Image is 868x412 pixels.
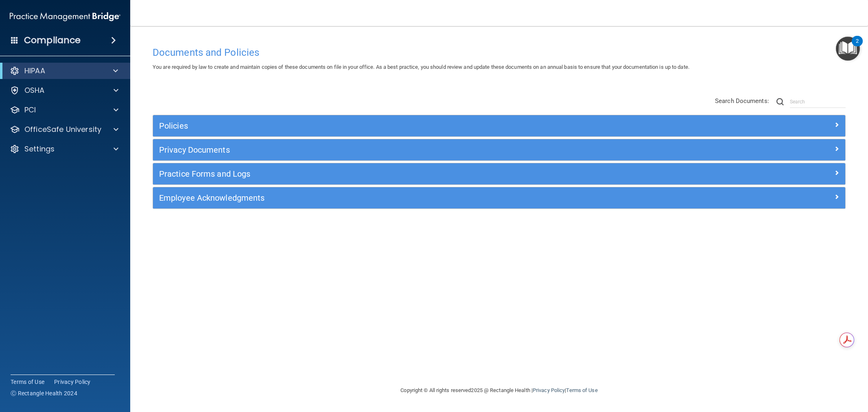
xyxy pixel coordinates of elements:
[159,145,666,154] h5: Privacy Documents
[24,85,45,95] p: OSHA
[24,105,36,115] p: PCI
[159,121,666,130] h5: Policies
[10,85,118,95] a: OSHA
[10,105,118,115] a: PCI
[159,167,839,180] a: Practice Forms and Logs
[24,144,55,154] p: Settings
[159,143,839,156] a: Privacy Documents
[159,193,666,202] h5: Employee Acknowledgments
[856,41,859,52] div: 2
[11,389,77,397] span: Ⓒ Rectangle Health 2024
[11,378,44,386] a: Terms of Use
[776,98,784,105] img: ic-search.3b580494.png
[10,125,118,134] a: OfficeSafe University
[24,35,81,46] h4: Compliance
[728,362,858,394] iframe: Drift Widget Chat Controller
[159,169,666,178] h5: Practice Forms and Logs
[54,378,91,386] a: Privacy Policy
[533,387,565,393] a: Privacy Policy
[153,64,689,70] span: You are required by law to create and maintain copies of these documents on file in your office. ...
[351,377,648,403] div: Copyright © All rights reserved 2025 @ Rectangle Health | |
[159,119,839,132] a: Policies
[153,47,846,58] h4: Documents and Policies
[10,144,118,154] a: Settings
[24,125,101,134] p: OfficeSafe University
[836,37,860,61] button: Open Resource Center, 2 new notifications
[715,97,769,105] span: Search Documents:
[790,96,846,108] input: Search
[566,387,597,393] a: Terms of Use
[159,191,839,204] a: Employee Acknowledgments
[24,66,45,76] p: HIPAA
[10,9,120,25] img: PMB logo
[10,66,118,76] a: HIPAA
